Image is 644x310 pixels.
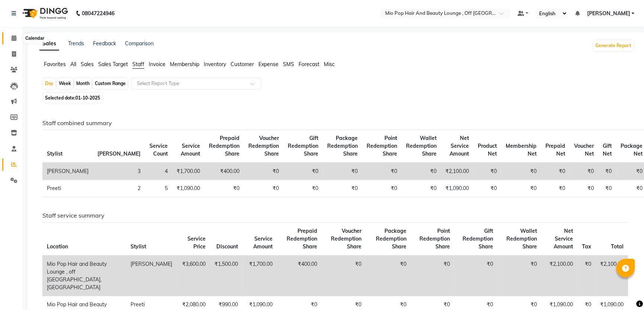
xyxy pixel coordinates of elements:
[126,255,177,296] td: [PERSON_NAME]
[277,255,322,296] td: ₹400.00
[42,163,93,180] td: [PERSON_NAME]
[603,143,612,157] span: Gift Net
[322,255,366,296] td: ₹0
[231,61,254,68] span: Customer
[406,135,437,157] span: Wallet Redemption Share
[205,163,244,180] td: ₹400.00
[570,180,598,197] td: ₹0
[132,61,144,68] span: Staff
[577,255,596,296] td: ₹0
[541,255,577,296] td: ₹2,100.00
[244,180,283,197] td: ₹0
[283,180,323,197] td: ₹0
[253,235,273,250] span: Service Amount
[177,255,210,296] td: ₹3,600.00
[501,163,541,180] td: ₹0
[93,180,145,197] td: 2
[172,163,205,180] td: ₹1,700.00
[75,95,100,101] span: 01-10-2025
[205,180,244,197] td: ₹0
[97,150,141,157] span: [PERSON_NAME]
[258,61,278,68] span: Expense
[621,143,643,157] span: Package Net
[42,212,628,219] h6: Staff service summary
[596,255,628,296] td: ₹2,100.00
[574,143,594,157] span: Voucher Net
[42,120,628,127] h6: Staff combined summary
[323,180,362,197] td: ₹0
[57,78,73,89] div: Week
[42,255,126,296] td: Mio Pop Hair and Beauty Lounge , off [GEOGRAPHIC_DATA], [GEOGRAPHIC_DATA]
[43,93,102,102] span: Selected date:
[598,163,616,180] td: ₹0
[598,180,616,197] td: ₹0
[170,61,199,68] span: Membership
[362,163,402,180] td: ₹0
[93,163,145,180] td: 3
[47,150,62,157] span: Stylist
[323,163,362,180] td: ₹0
[402,163,441,180] td: ₹0
[331,228,361,250] span: Voucher Redemption Share
[248,135,279,157] span: Voucher Redemption Share
[93,78,128,89] div: Custom Range
[204,61,226,68] span: Inventory
[611,243,624,250] span: Total
[70,61,76,68] span: All
[541,180,570,197] td: ₹0
[376,228,406,250] span: Package Redemption Share
[181,143,200,157] span: Service Amount
[43,78,55,89] div: Day
[450,135,469,157] span: Net Service Amount
[506,143,537,157] span: Membership Net
[366,255,411,296] td: ₹0
[283,163,323,180] td: ₹0
[125,40,154,47] a: Comparison
[145,163,172,180] td: 4
[244,163,283,180] td: ₹0
[419,228,450,250] span: Point Redemption Share
[501,180,541,197] td: ₹0
[93,40,116,47] a: Feedback
[19,3,70,24] img: logo
[172,180,205,197] td: ₹1,090.00
[187,235,206,250] span: Service Price
[81,61,94,68] span: Sales
[541,163,570,180] td: ₹0
[473,180,501,197] td: ₹0
[47,243,68,250] span: Location
[149,61,165,68] span: Invoice
[216,243,238,250] span: Discount
[545,143,565,157] span: Prepaid Net
[463,228,493,250] span: Gift Redemption Share
[149,143,168,157] span: Service Count
[210,255,242,296] td: ₹1,500.00
[324,61,335,68] span: Misc
[582,243,591,250] span: Tax
[593,40,633,51] button: Generate Report
[367,135,397,157] span: Point Redemption Share
[288,135,318,157] span: Gift Redemption Share
[82,3,115,24] b: 08047224946
[570,163,598,180] td: ₹0
[498,255,542,296] td: ₹0
[478,143,497,157] span: Product Net
[283,61,294,68] span: SMS
[44,61,66,68] span: Favorites
[454,255,498,296] td: ₹0
[441,180,473,197] td: ₹1,090.00
[473,163,501,180] td: ₹0
[74,78,91,89] div: Month
[299,61,319,68] span: Forecast
[98,61,128,68] span: Sales Target
[506,228,537,250] span: Wallet Redemption Share
[554,228,573,250] span: Net Service Amount
[441,163,473,180] td: ₹2,100.00
[411,255,454,296] td: ₹0
[327,135,358,157] span: Package Redemption Share
[209,135,239,157] span: Prepaid Redemption Share
[242,255,277,296] td: ₹1,700.00
[23,34,46,43] div: Calendar
[587,10,630,17] span: [PERSON_NAME]
[145,180,172,197] td: 5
